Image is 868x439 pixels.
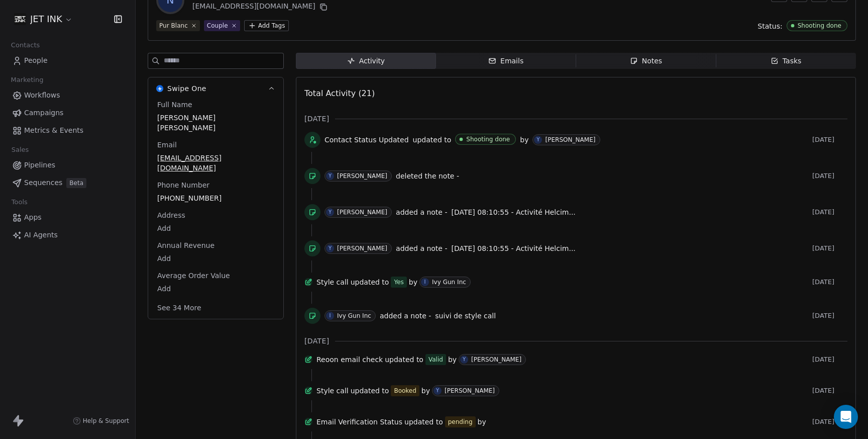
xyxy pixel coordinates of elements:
[167,83,206,94] span: Swipe One
[630,56,662,66] div: Notes
[834,405,858,429] div: Open Intercom Messenger
[207,21,228,30] div: Couple
[445,387,495,394] div: [PERSON_NAME]
[448,417,473,427] div: pending
[7,72,48,87] span: Marketing
[385,355,423,365] span: updated to
[396,171,459,181] span: deleted the note -
[7,195,32,210] span: Tools
[812,136,847,144] span: [DATE]
[156,85,163,92] img: Swipe One
[159,21,188,30] div: Pur Blanc
[83,417,129,425] span: Help & Support
[337,172,387,180] div: [PERSON_NAME]
[8,174,127,191] a: SequencesBeta
[8,157,127,173] a: Pipelines
[380,311,431,321] span: added a note -
[329,244,332,252] div: Y
[448,355,457,365] span: by
[7,38,44,53] span: Contacts
[798,22,841,29] div: Shooting done
[463,356,466,364] div: Y
[316,417,402,427] span: Email Verification Status
[424,278,425,286] div: I
[812,387,847,395] span: [DATE]
[330,312,331,320] div: I
[451,206,575,218] a: [DATE] 08:10:55 - Activité Helcim...
[337,245,387,252] div: [PERSON_NAME]
[73,417,129,425] a: Help & Support
[812,172,847,180] span: [DATE]
[488,56,523,66] div: Emails
[24,90,60,101] span: Workflows
[157,153,274,173] span: [EMAIL_ADDRESS][DOMAIN_NAME]
[8,209,127,226] a: Apps
[157,113,274,133] span: [PERSON_NAME] [PERSON_NAME]
[155,271,232,281] span: Average Order Value
[155,240,216,250] span: Annual Revenue
[351,277,389,287] span: updated to
[24,178,62,188] span: Sequences
[757,21,782,31] span: Status:
[351,386,389,396] span: updated to
[8,105,127,121] a: Campaigns
[12,11,75,28] button: JET INK
[432,279,466,286] div: Ivy Gun Inc
[244,20,289,31] button: Add Tags
[8,122,127,139] a: Metrics & Events
[329,172,332,180] div: Y
[155,140,179,150] span: Email
[771,56,802,66] div: Tasks
[451,244,575,252] span: [DATE] 08:10:55 - Activité Helcim...
[396,243,447,253] span: added a note -
[7,142,33,157] span: Sales
[148,77,283,100] button: Swipe OneSwipe One
[316,386,349,396] span: Style call
[157,253,274,264] span: Add
[155,210,187,220] span: Address
[304,336,329,346] span: [DATE]
[413,135,452,145] span: updated to
[545,136,595,143] div: [PERSON_NAME]
[812,244,847,252] span: [DATE]
[428,355,443,365] div: Valid
[451,242,575,254] a: [DATE] 08:10:55 - Activité Helcim...
[157,193,274,203] span: [PHONE_NUMBER]
[24,108,63,118] span: Campaigns
[155,100,194,110] span: Full Name
[8,52,127,69] a: People
[435,312,496,320] span: suivi de style call
[304,114,329,124] span: [DATE]
[14,13,26,25] img: JET%20INK%20Metal.png
[329,208,332,216] div: Y
[396,207,447,217] span: added a note -
[151,299,207,317] button: See 34 More
[24,125,83,136] span: Metrics & Events
[409,277,417,287] span: by
[8,227,127,243] a: AI Agents
[471,356,521,363] div: [PERSON_NAME]
[478,417,486,427] span: by
[421,386,430,396] span: by
[520,135,528,145] span: by
[316,355,383,365] span: Reoon email check
[324,135,409,145] span: Contact Status Updated
[30,13,62,26] span: JET INK
[436,387,439,395] div: Y
[812,208,847,216] span: [DATE]
[812,312,847,320] span: [DATE]
[812,356,847,364] span: [DATE]
[157,284,274,294] span: Add
[466,136,510,143] div: Shooting done
[451,208,575,216] span: [DATE] 08:10:55 - Activité Helcim...
[394,386,416,396] div: Booked
[148,100,283,319] div: Swipe OneSwipe One
[435,310,496,322] a: suivi de style call
[24,160,55,170] span: Pipelines
[192,1,361,13] div: [EMAIL_ADDRESS][DOMAIN_NAME]
[337,312,371,319] div: Ivy Gun Inc
[24,212,42,223] span: Apps
[337,209,387,216] div: [PERSON_NAME]
[157,223,274,233] span: Add
[24,230,58,240] span: AI Agents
